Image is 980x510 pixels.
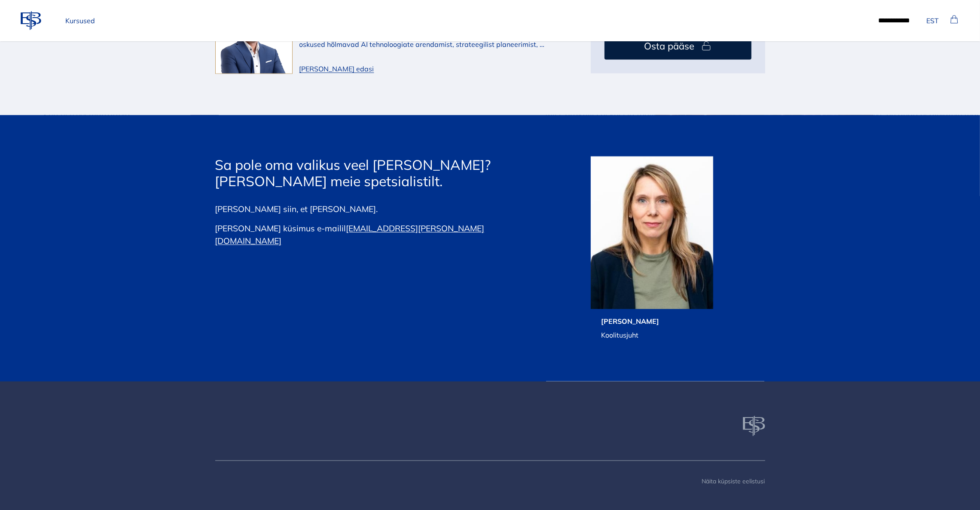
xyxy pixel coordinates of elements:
[591,157,713,309] img: Koolitusjuht
[604,33,751,60] button: Osta pääse
[702,475,765,488] button: Näita küpsiste eelistusi
[299,64,374,74] button: [PERSON_NAME] edasi
[215,157,504,190] h2: Sa pole oma valikus veel [PERSON_NAME]? [PERSON_NAME] meie spetsialistilt.
[702,477,765,486] span: Näita küpsiste eelistusi
[601,330,659,340] p: Koolitusjuht
[601,316,659,326] p: [PERSON_NAME]
[62,12,98,29] a: Kursused
[644,39,694,54] span: Osta pääse
[923,12,942,29] button: EST
[215,222,499,247] p: [PERSON_NAME] küsimus e-mailil
[215,203,499,215] p: [PERSON_NAME] siin, et [PERSON_NAME].
[215,223,485,246] a: [EMAIL_ADDRESS][PERSON_NAME][DOMAIN_NAME]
